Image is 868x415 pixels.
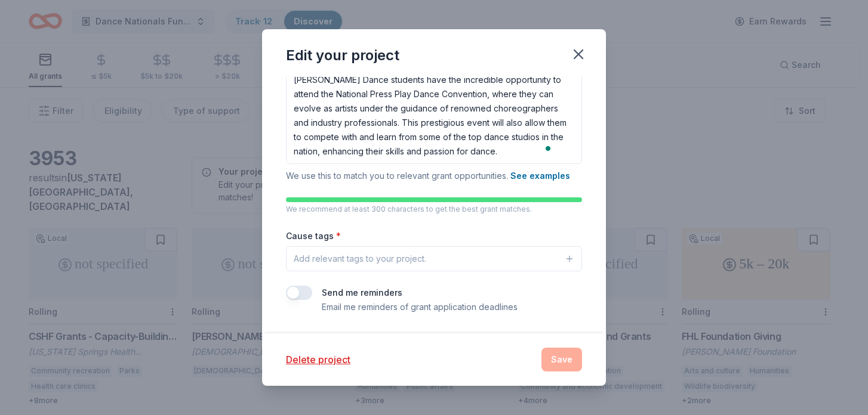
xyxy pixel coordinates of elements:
[286,46,399,65] div: Edit your project
[322,287,402,298] label: Send me reminders
[286,352,350,367] button: Delete project
[286,205,582,214] p: We recommend at least 300 characters to get the best grant matches.
[286,171,570,181] span: We use this to match you to relevant grant opportunities.
[286,69,582,164] textarea: To enrich screen reader interactions, please activate Accessibility in Grammarly extension settings
[294,252,426,266] div: Add relevant tags to your project.
[322,300,518,314] p: Email me reminders of grant application deadlines
[286,246,582,271] button: Add relevant tags to your project.
[286,230,341,242] label: Cause tags
[510,169,570,183] button: See examples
